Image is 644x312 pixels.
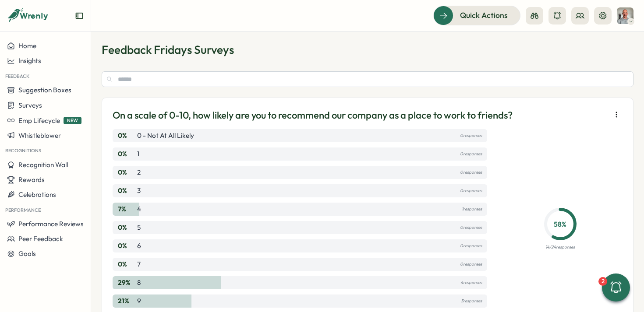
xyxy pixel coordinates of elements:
span: Recognition Wall [18,161,68,169]
p: 2 [137,168,141,177]
span: Performance Reviews [18,220,84,228]
span: Insights [18,56,41,65]
div: 2 [598,277,607,286]
p: 6 [137,241,141,251]
button: 2 [602,273,630,301]
span: NEW [64,117,81,124]
span: Rewards [18,175,45,184]
p: 0 responses [460,223,482,232]
p: 0 % [118,168,135,177]
span: Goals [18,249,36,258]
p: 0 % [118,223,135,232]
p: 1 [137,149,139,159]
button: Quick Actions [433,6,520,25]
p: 58 % [547,219,574,230]
p: 0 % [118,259,135,269]
p: On a scale of 0-10, how likely are you to recommend our company as a place to work to friends? [113,109,513,122]
p: 21 % [118,296,135,306]
p: 1 responses [462,204,482,214]
p: 7 [137,259,141,269]
p: 9 [137,296,141,306]
p: 0 responses [460,149,482,159]
p: 0 - Not at all likely [137,131,194,140]
span: Celebrations [18,190,56,199]
button: Expand sidebar [75,11,84,20]
p: 7 % [118,204,135,214]
span: Home [18,42,36,50]
p: 0 % [118,149,135,159]
p: 14 / 24 responses [545,244,575,251]
span: Peer Feedback [18,235,63,243]
p: 0 responses [460,259,482,269]
span: Quick Actions [460,10,508,21]
p: 29 % [118,278,135,287]
p: 0 responses [460,241,482,251]
span: Suggestion Boxes [18,86,71,94]
h1: Feedback Fridays Surveys [102,42,633,57]
p: 5 [137,223,141,232]
p: 0 % [118,186,135,196]
span: Whistleblower [18,131,61,140]
img: Philipp Eberhardt [617,7,633,24]
span: Surveys [18,101,42,109]
p: 0 responses [460,186,482,196]
span: Emp Lifecycle [18,116,60,125]
p: 0 % [118,131,135,140]
p: 3 [137,186,141,196]
p: 0 % [118,241,135,251]
p: 3 responses [461,296,482,306]
p: 4 responses [460,278,482,287]
p: 0 responses [460,168,482,177]
p: 4 [137,204,141,214]
p: 8 [137,278,141,287]
p: 0 responses [460,131,482,140]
